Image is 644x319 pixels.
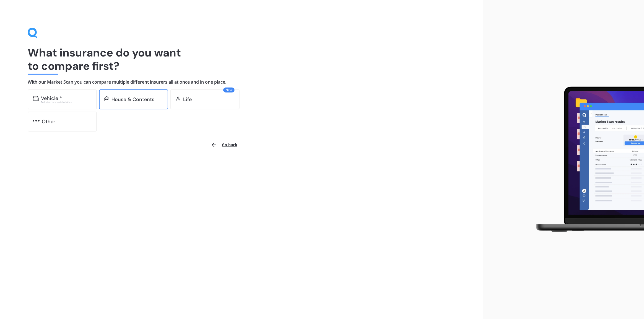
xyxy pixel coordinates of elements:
[528,83,644,236] img: laptop.webp
[41,96,62,101] div: Vehicle *
[33,96,39,101] img: car.f15378c7a67c060ca3f3.svg
[207,138,241,151] button: Go back
[28,79,455,85] h4: With our Market Scan you can compare multiple different insurers all at once and in one place.
[41,101,92,103] div: Excludes commercial vehicles
[111,97,154,102] div: House & Contents
[183,97,192,102] div: Life
[42,119,55,124] div: Other
[223,88,235,92] span: New
[33,118,40,124] img: other.81dba5aafe580aa69f38.svg
[28,46,455,73] h1: What insurance do you want to compare first?
[175,96,181,101] img: life.f720d6a2d7cdcd3ad642.svg
[104,96,109,101] img: home-and-contents.b802091223b8502ef2dd.svg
